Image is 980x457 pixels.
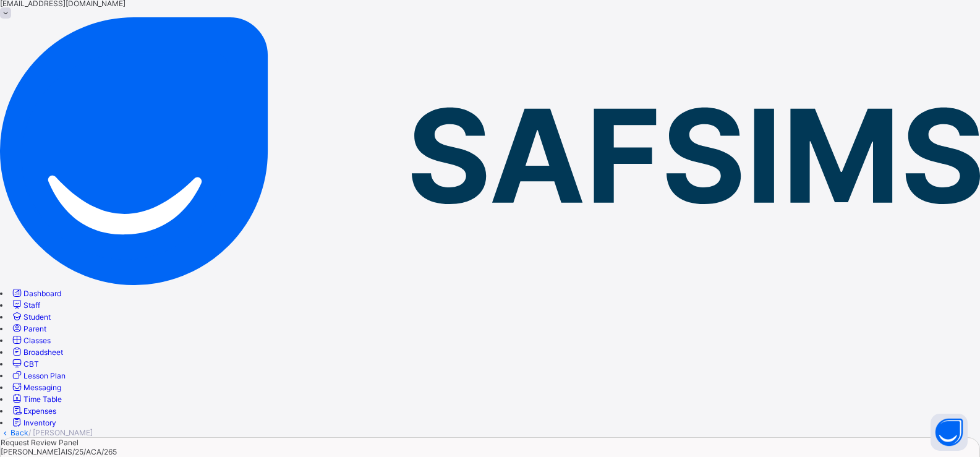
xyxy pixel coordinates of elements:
[23,383,61,392] span: Messaging
[23,395,62,404] span: Time Table
[11,359,39,369] a: CBT
[11,312,51,322] a: Student
[23,301,40,310] span: Staff
[23,359,39,369] span: CBT
[11,418,56,427] a: Inventory
[11,336,51,345] a: Classes
[11,428,28,437] a: Back
[23,418,56,427] span: Inventory
[11,301,40,310] a: Staff
[23,289,61,298] span: Dashboard
[23,336,51,345] span: Classes
[11,289,61,298] a: Dashboard
[11,406,56,416] a: Expenses
[61,447,117,456] span: AIS/25/ACA/265
[23,406,56,416] span: Expenses
[931,414,968,451] button: Open asap
[23,371,66,380] span: Lesson Plan
[23,348,63,357] span: Broadsheet
[23,324,46,333] span: Parent
[11,395,62,404] a: Time Table
[1,447,61,456] span: [PERSON_NAME]
[11,324,46,333] a: Parent
[11,383,61,392] a: Messaging
[11,371,66,380] a: Lesson Plan
[11,348,63,357] a: Broadsheet
[23,312,51,322] span: Student
[1,438,79,447] span: Request Review Panel
[28,428,93,437] span: / [PERSON_NAME]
